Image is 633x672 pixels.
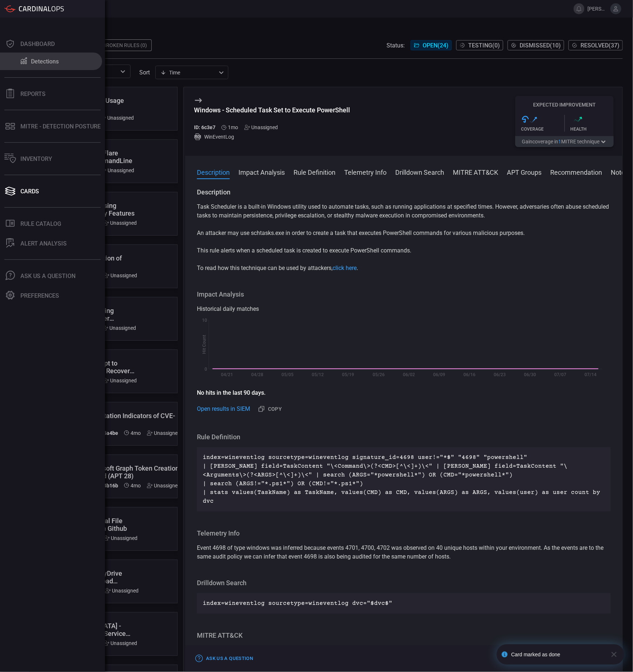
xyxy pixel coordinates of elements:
button: Copy [256,403,285,415]
label: sort [139,69,150,76]
span: Apr 15, 2025 7:04 AM [131,430,141,436]
div: Time [160,69,217,76]
div: Card marked as done [511,652,605,657]
div: Coverage [521,127,564,132]
h3: MITRE ATT&CK [197,631,611,640]
button: Resolved(37) [568,40,623,50]
text: 07/14 [585,372,597,377]
h3: Impact Analysis [197,290,611,299]
text: 07/07 [555,372,567,377]
text: 06/16 [463,372,475,377]
button: APT Groups [507,167,541,176]
div: Unassigned [103,220,137,226]
span: Event 4698 of type windows was inferred because events 4701, 4700, 4702 was observed on 40 unique... [197,544,603,560]
div: Unassigned [147,430,181,436]
strong: No hits in the last 90 days. [197,389,265,396]
p: An attacker may use schtasks.exe in order to create a task that executes PowerShell commands for ... [197,229,611,237]
span: Dismissed ( 10 ) [520,42,561,49]
div: Preferences [20,292,59,299]
text: 06/02 [403,372,415,377]
div: Rule Catalog [20,220,61,227]
div: Historical daily matches [197,305,611,313]
div: Broken Rules (0) [98,39,152,51]
text: 06/09 [433,372,445,377]
div: Unassigned [100,115,134,121]
text: 05/12 [312,372,324,377]
text: 10 [202,318,207,323]
button: Dismissed(10) [508,40,564,50]
a: Open results in SIEM [197,405,250,413]
span: Jul 21, 2025 4:28 AM [228,124,238,130]
h3: Drilldown Search [197,579,611,587]
div: Unassigned [147,483,181,488]
text: 06/30 [524,372,536,377]
div: MITRE - Detection Posture [20,123,101,130]
button: Rule Definition [294,167,335,176]
button: Testing(0) [456,40,503,50]
div: Palo Alto - Microsoft Graph Token Creation Request Detected (APT 28) [54,464,181,480]
button: Notes [611,167,628,176]
text: 0 [205,367,207,372]
span: Testing ( 0 ) [468,42,500,49]
span: [PERSON_NAME][EMAIL_ADDRESS][PERSON_NAME][DOMAIN_NAME] [587,6,607,12]
div: Inventory [20,155,52,162]
text: 04/21 [221,372,233,377]
button: Drilldown Search [395,167,444,176]
span: Apr 15, 2025 7:03 AM [131,483,141,488]
a: click here [333,264,357,271]
button: Ask Us a Question [194,653,255,664]
div: Windows - Scheduled Task Set to Execute PowerShell [194,106,350,114]
div: Unassigned [104,640,137,646]
text: Hit Count [202,335,207,354]
div: Detections [31,58,59,65]
h3: Description [197,188,611,197]
h5: ID: 6c3e7 [194,124,215,130]
span: Status: [387,42,405,49]
p: This rule alerts when a scheduled task is created to execute PowerShell commands. [197,246,611,255]
div: Unassigned [105,588,139,594]
button: Telemetry Info [344,167,387,176]
div: ALERT ANALYSIS [20,240,67,247]
text: 05/19 [342,372,354,377]
div: Unassigned [104,535,138,541]
p: To read how this technique can be used by attackers, . [197,264,611,273]
button: Recommendation [550,167,602,176]
h3: Rule Definition [197,433,611,441]
p: index=wineventlog sourcetype=wineventlog dvc="$dvc$" [203,599,605,608]
div: Palo Alto - Exploitation Indicators of CVE-2025-0108 [54,412,181,427]
h5: Expected Improvement [515,102,614,108]
div: Unassigned [103,378,137,383]
span: 1 [559,139,562,144]
text: 05/26 [373,372,385,377]
p: index=wineventlog sourcetype=wineventlog signature_id=4698 user!="*$" "4698" "powershell" | [PERS... [203,453,605,506]
div: Dashboard [20,40,55,47]
button: Open [118,66,128,77]
button: MITRE ATT&CK [453,167,498,176]
button: Gaincoverage in1MITRE technique [515,136,614,147]
h5: ID: 4b16b [96,483,118,489]
span: Open ( 24 ) [423,42,448,49]
span: Resolved ( 37 ) [580,42,620,49]
h3: Telemetry Info [197,529,611,538]
div: Unassigned [104,273,137,278]
button: Open(24) [411,40,452,50]
text: 04/28 [251,372,263,377]
div: Unassigned [244,124,278,130]
h5: ID: 5a4be [96,430,118,436]
p: Task Scheduler is a built-in Windows utility used to automate tasks, such as running applications... [197,202,611,220]
div: Cards [20,188,39,195]
div: Unassigned [102,325,136,331]
button: Impact Analysis [238,167,285,176]
div: Reports [20,90,46,97]
text: 05/05 [281,372,294,377]
button: Description [197,167,230,176]
div: WinEventLog [194,133,350,140]
text: 06/23 [494,372,506,377]
div: Ask Us A Question [20,273,75,279]
div: Unassigned [101,167,135,173]
div: Health [571,127,614,132]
